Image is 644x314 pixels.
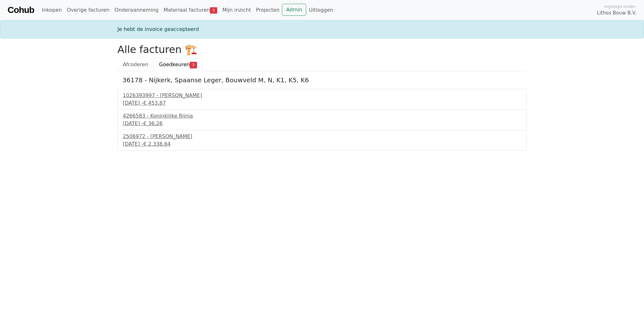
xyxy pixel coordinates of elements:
[123,112,521,120] div: 4266583 - Koninklijke Rijnja
[123,92,521,99] div: 1026393997 - [PERSON_NAME]
[112,4,161,16] a: Onderaanneming
[123,92,521,107] a: 1026393997 - [PERSON_NAME][DATE] -€ 453,87
[64,4,112,16] a: Overige facturen
[8,3,34,18] a: Cohub
[306,4,336,16] a: Uitloggen
[123,99,521,107] div: [DATE] -
[122,76,522,84] h5: 36178 - Nijkerk, Spaanse Leger, Bouwveld M, N, K1, K5, K6
[604,3,636,9] span: Ingelogd onder:
[282,4,306,16] a: Admin
[117,58,154,71] a: Afcoderen
[143,120,163,126] span: € 36,26
[253,4,282,16] a: Projecten
[123,112,521,127] a: 4266583 - Koninklijke Rijnja[DATE] -€ 36,26
[117,44,527,55] h2: Alle facturen 🏗️
[123,120,521,127] div: [DATE] -
[154,58,202,71] a: Goedkeuren3
[190,62,197,68] span: 3
[143,141,171,147] span: € 2.338,64
[220,4,253,16] a: Mijn inzicht
[123,133,521,140] div: 2506972 - [PERSON_NAME]
[143,100,166,106] span: € 453,87
[39,4,64,16] a: Inkopen
[123,61,148,67] span: Afcoderen
[161,4,220,16] a: Materiaal facturen3
[597,9,636,17] span: Lithos Bouw B.V.
[210,7,217,14] span: 3
[159,61,190,67] span: Goedkeuren
[114,26,530,33] div: Je hebt de invoice geaccepteerd
[123,133,521,148] a: 2506972 - [PERSON_NAME][DATE] -€ 2.338,64
[123,140,521,148] div: [DATE] -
